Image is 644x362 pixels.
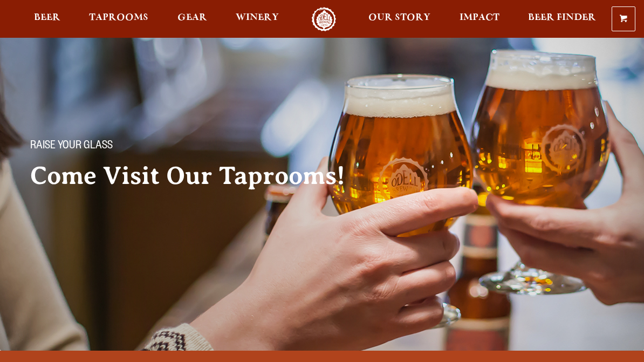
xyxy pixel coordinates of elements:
span: Raise your glass [30,140,113,154]
span: Gear [177,13,207,22]
a: Odell Home [304,7,344,31]
a: Winery [229,7,286,31]
span: Impact [460,13,499,22]
h2: Come Visit Our Taprooms! [30,162,367,189]
a: Gear [170,7,214,31]
span: Our Story [368,13,430,22]
a: Taprooms [82,7,155,31]
a: Beer Finder [521,7,603,31]
span: Winery [236,13,279,22]
a: Our Story [361,7,437,31]
a: Impact [453,7,506,31]
a: Beer [27,7,67,31]
span: Taprooms [89,13,148,22]
span: Beer Finder [528,13,596,22]
span: Beer [34,13,60,22]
